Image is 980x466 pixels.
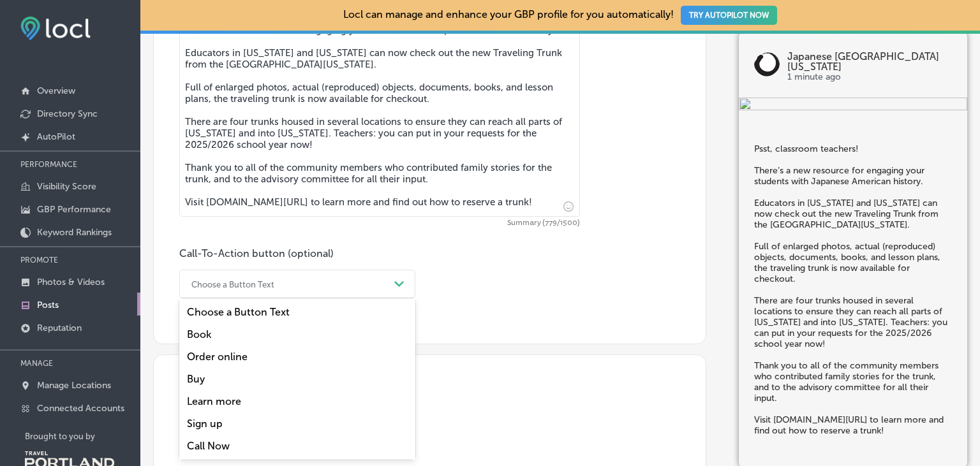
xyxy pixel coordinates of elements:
button: TRY AUTOPILOT NOW [681,6,777,25]
div: Buy [179,368,415,390]
img: fda3e92497d09a02dc62c9cd864e3231.png [20,17,91,40]
h3: Publishing options [179,391,680,409]
p: Visibility Score [37,181,96,192]
p: AutoPilot [37,131,75,142]
span: Insert emoji [558,198,574,214]
img: 5f9a5b49-8c37-4a94-bdea-664ebfd7c38e [739,98,967,113]
div: Choose a Button Text [191,279,274,289]
p: Connected Accounts [37,403,124,414]
div: Call Now [179,435,415,457]
h5: Psst, classroom teachers! There’s a new resource for engaging your students with Japanese America... [754,143,952,436]
label: Call-To-Action button (optional) [179,247,334,259]
div: Order online [179,346,415,368]
div: Book [179,323,415,346]
p: Reputation [37,323,82,333]
p: Japanese [GEOGRAPHIC_DATA][US_STATE] [787,52,952,72]
p: GBP Performance [37,204,111,215]
img: logo [754,52,780,77]
span: Summary (779/1500) [179,219,580,227]
div: Learn more [179,390,415,412]
p: 1 minute ago [787,72,952,82]
p: Keyword Rankings [37,227,112,238]
div: Sign up [179,412,415,435]
p: Manage Locations [37,380,111,391]
p: Brought to you by [25,432,140,441]
p: Directory Sync [37,108,98,119]
div: Choose a Button Text [179,301,415,323]
p: Photos & Videos [37,277,105,288]
p: Posts [37,300,59,310]
p: Overview [37,85,75,96]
